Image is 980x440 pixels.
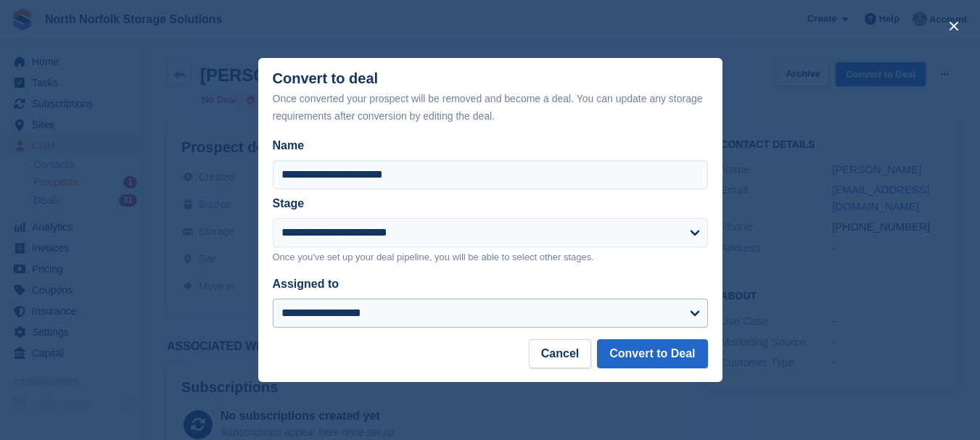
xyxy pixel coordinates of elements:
[273,197,305,209] label: Stage
[597,339,707,368] button: Convert to Deal
[942,14,965,38] button: close
[273,70,708,125] div: Convert to deal
[273,90,708,125] div: Once converted your prospect will be removed and become a deal. You can update any storage requir...
[273,137,708,154] label: Name
[273,250,708,265] p: Once you've set up your deal pipeline, you will be able to select other stages.
[529,339,591,368] button: Cancel
[273,278,339,290] label: Assigned to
